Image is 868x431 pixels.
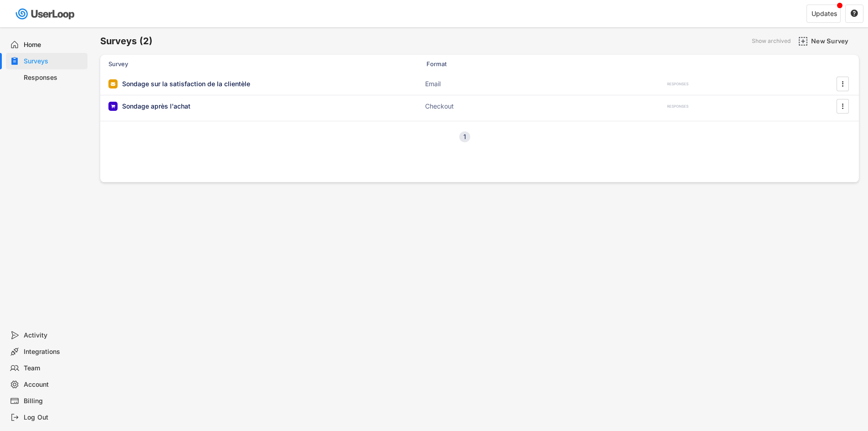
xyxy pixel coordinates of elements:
div: Team [24,364,84,373]
div: Activity [24,331,84,340]
div: Responses [24,73,84,82]
button:  [850,10,858,18]
h6: Surveys (2) [100,35,153,47]
div: Email [425,79,516,88]
img: userloop-logo-01.svg [14,5,78,23]
div: Home [24,41,84,49]
button:  [838,77,847,91]
div: Integrations [24,348,84,356]
div: RESPONSES [667,82,688,87]
div: Log Out [24,413,84,422]
div: 1 [459,134,470,140]
div: Format [426,60,518,68]
button:  [838,99,847,113]
div: Show archived [752,38,791,44]
text:  [851,9,858,17]
div: Checkout [425,102,516,111]
text:  [842,79,844,88]
text:  [842,101,844,111]
div: Sondage après l'achat [122,102,190,111]
div: Surveys [24,57,84,66]
div: New Survey [811,37,857,45]
div: Billing [24,397,84,405]
div: RESPONSES [667,104,688,109]
div: Updates [812,10,837,17]
div: Survey [108,60,291,68]
div: Account [24,380,84,389]
img: AddMajor.svg [798,36,808,46]
div: Sondage sur la satisfaction de la clientèle [122,79,250,88]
